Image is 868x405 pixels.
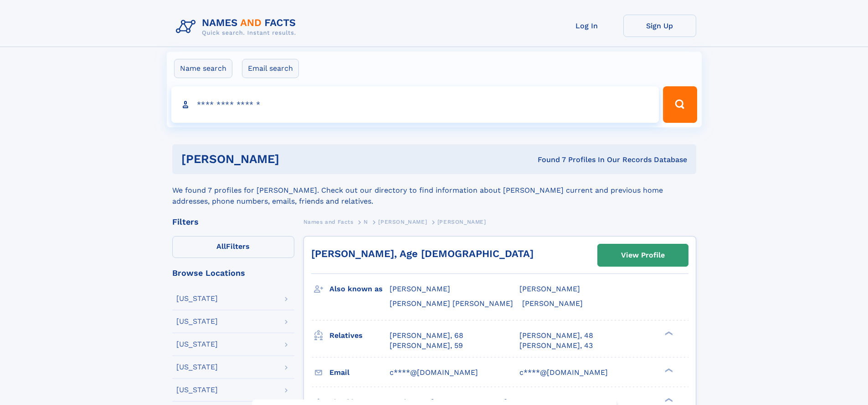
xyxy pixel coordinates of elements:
[364,219,368,225] span: N
[174,59,232,78] label: Name search
[663,86,697,123] button: Search Button
[390,284,450,293] span: [PERSON_NAME]
[522,299,583,308] span: [PERSON_NAME]
[364,216,368,227] a: N
[623,15,696,37] a: Sign Up
[519,341,593,351] a: [PERSON_NAME], 43
[519,331,593,341] a: [PERSON_NAME], 48
[598,244,688,266] a: View Profile
[621,245,665,266] div: View Profile
[171,86,659,123] input: search input
[176,386,218,394] div: [US_STATE]
[519,284,580,293] span: [PERSON_NAME]
[172,15,303,39] img: Logo Names and Facts
[181,153,409,165] h1: [PERSON_NAME]
[550,15,623,37] a: Log In
[216,242,226,251] span: All
[303,216,354,227] a: Names and Facts
[437,219,486,225] span: [PERSON_NAME]
[390,299,513,308] span: [PERSON_NAME] [PERSON_NAME]
[329,281,390,297] h3: Also known as
[176,318,218,325] div: [US_STATE]
[408,155,687,165] div: Found 7 Profiles In Our Records Database
[390,331,463,341] a: [PERSON_NAME], 68
[172,269,294,277] div: Browse Locations
[378,219,427,225] span: [PERSON_NAME]
[172,174,696,207] div: We found 7 profiles for [PERSON_NAME]. Check out our directory to find information about [PERSON_...
[329,328,390,343] h3: Relatives
[172,218,294,226] div: Filters
[176,295,218,302] div: [US_STATE]
[663,397,673,403] div: ❯
[176,363,218,371] div: [US_STATE]
[378,216,427,227] a: [PERSON_NAME]
[329,365,390,380] h3: Email
[176,341,218,348] div: [US_STATE]
[663,330,673,336] div: ❯
[242,59,299,78] label: Email search
[390,341,463,351] a: [PERSON_NAME], 59
[172,236,294,258] label: Filters
[663,367,673,373] div: ❯
[311,248,534,259] a: [PERSON_NAME], Age [DEMOGRAPHIC_DATA]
